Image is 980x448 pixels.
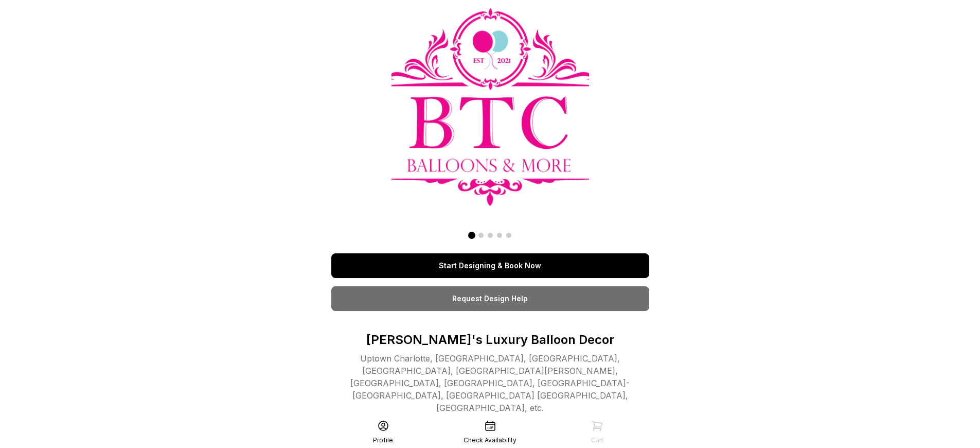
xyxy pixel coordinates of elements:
[373,436,393,444] div: Profile
[464,436,516,444] div: Check Availability
[591,436,603,444] div: Cart
[331,286,649,311] a: Request Design Help
[331,332,649,348] p: [PERSON_NAME]'s Luxury Balloon Decor
[331,253,649,278] a: Start Designing & Book Now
